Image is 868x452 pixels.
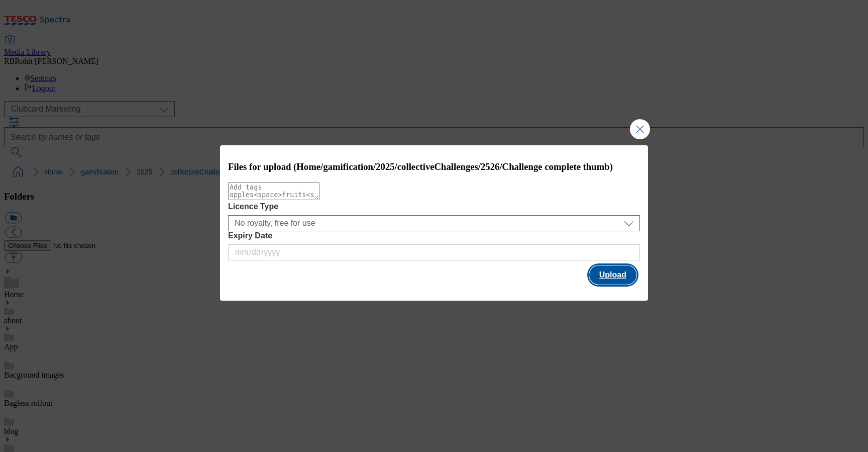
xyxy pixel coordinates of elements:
button: Close Modal [630,119,650,139]
h3: Files for upload (Home/gamification/2025/collectiveChallenges/2526/Challenge complete thumb) [228,161,640,172]
label: Expiry Date [228,231,640,240]
button: Upload [589,265,636,285]
label: Licence Type [228,202,640,211]
div: Modal [220,145,648,301]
